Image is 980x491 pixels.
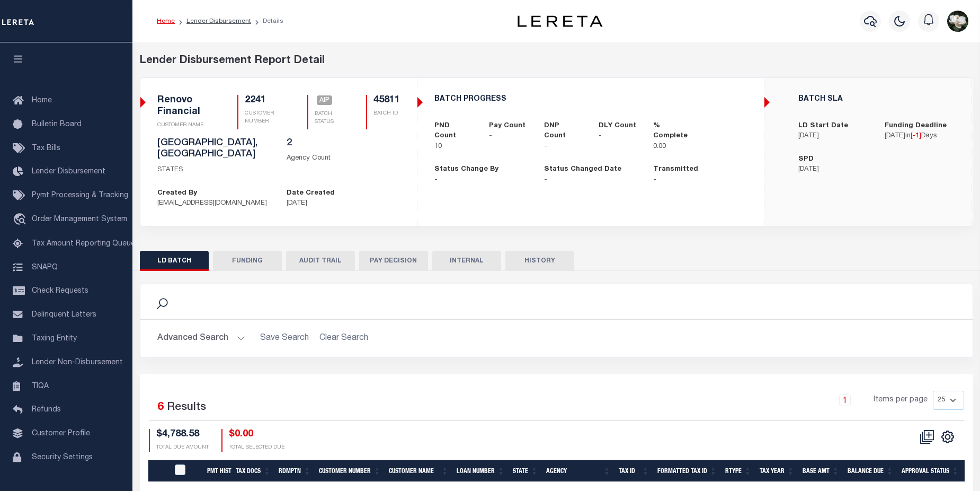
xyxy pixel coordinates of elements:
h5: BATCH SLA [798,95,955,104]
th: Tax Year: activate to sort column ascending [755,460,798,482]
button: Advanced Search [157,328,245,349]
p: CUSTOMER NAME [157,121,212,129]
span: Bulletin Board [32,121,82,128]
p: - [434,175,528,186]
i: travel_explore [13,213,30,227]
label: Status Changed Date [544,164,621,175]
span: TIQA [32,382,49,390]
label: Status Change By [434,164,498,175]
span: Refunds [32,406,61,414]
p: [DATE] [287,198,400,209]
p: 0.00 [653,142,692,152]
span: Lender Disbursement [32,168,105,176]
label: Results [167,399,206,416]
button: HISTORY [505,251,574,271]
span: Taxing Entity [32,335,77,343]
p: [EMAIL_ADDRESS][DOMAIN_NAME] [157,198,271,209]
th: RType: activate to sort column ascending [721,460,755,482]
h5: Renovo Financial [157,95,212,118]
th: State: activate to sort column ascending [509,460,542,482]
p: - [544,142,583,152]
span: [DATE] [885,133,905,139]
p: TOTAL DUE AMOUNT [156,444,209,452]
th: Pmt Hist [203,460,231,482]
button: LD BATCH [140,251,209,271]
th: Approval Status: activate to sort column ascending [897,460,963,482]
p: - [599,131,637,142]
span: Pymt Processing & Tracking [32,192,128,199]
span: Tax Amount Reporting Queue [32,240,135,248]
span: [ ] [911,133,921,139]
button: AUDIT TRAIL [286,251,355,271]
label: Created By [157,188,197,199]
a: 1 [839,394,851,406]
span: Security Settings [32,454,93,461]
label: % Complete [653,121,692,142]
p: Agency Count [287,153,400,164]
th: Customer Name: activate to sort column ascending [385,460,452,482]
label: DNP Count [544,121,583,142]
label: DLY Count [599,121,636,131]
h4: $0.00 [229,429,284,441]
label: Date Created [287,188,335,199]
p: 10 [434,142,473,152]
a: Home [157,18,175,24]
h5: 2 [287,138,400,150]
img: logo-dark.svg [518,15,602,27]
span: Delinquent Letters [32,311,96,319]
div: Lender Disbursement Report Detail [140,53,973,69]
span: Items per page [874,394,928,406]
label: LD Start Date [798,121,848,131]
p: in Days [885,131,955,142]
th: Rdmptn: activate to sort column ascending [274,460,315,482]
h4: $4,788.58 [156,429,209,441]
p: STATES [157,165,271,176]
th: Tax Docs: activate to sort column ascending [231,460,275,482]
span: Customer Profile [32,430,90,437]
h5: 2241 [245,95,282,107]
th: PayeePmtBatchStatus [168,460,203,482]
h5: [GEOGRAPHIC_DATA],[GEOGRAPHIC_DATA] [157,138,271,161]
th: Base Amt: activate to sort column ascending [798,460,843,482]
p: [DATE] [798,131,869,142]
button: PAY DECISION [359,251,428,271]
label: Funding Deadline [885,121,947,131]
p: BATCH STATUS [315,110,341,126]
span: Order Management System [32,216,127,223]
span: 6 [157,402,164,413]
th: Agency: activate to sort column ascending [542,460,614,482]
th: Tax Id: activate to sort column ascending [614,460,653,482]
a: AIP [317,96,332,106]
th: Formatted Tax Id: activate to sort column ascending [653,460,721,482]
p: CUSTOMER NUMBER [245,110,282,126]
span: SNAPQ [32,264,58,271]
span: Lender Non-Disbursement [32,359,123,366]
li: Details [251,16,283,26]
a: Lender Disbursement [186,18,251,24]
span: Home [32,97,52,104]
button: FUNDING [213,251,282,271]
span: AIP [317,95,332,105]
span: -1 [912,133,919,139]
label: Pay Count [489,121,525,131]
p: - [653,175,747,186]
span: Tax Bills [32,145,60,152]
h5: 45811 [373,95,400,107]
p: [DATE] [798,164,869,175]
th: Balance Due: activate to sort column ascending [843,460,897,482]
p: - [544,175,638,186]
label: Transmitted [653,164,698,175]
th: Customer Number: activate to sort column ascending [315,460,385,482]
h5: BATCH PROGRESS [434,95,747,104]
p: TOTAL SELECTED DUE [229,444,284,452]
span: Check Requests [32,287,88,295]
label: PND Count [434,121,473,142]
button: INTERNAL [432,251,501,271]
th: &nbsp;&nbsp;&nbsp;&nbsp;&nbsp;&nbsp;&nbsp;&nbsp;&nbsp;&nbsp; [148,460,168,482]
th: Loan Number: activate to sort column ascending [452,460,509,482]
label: SPD [798,154,814,165]
p: - [489,131,528,142]
p: BATCH ID [373,110,400,118]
